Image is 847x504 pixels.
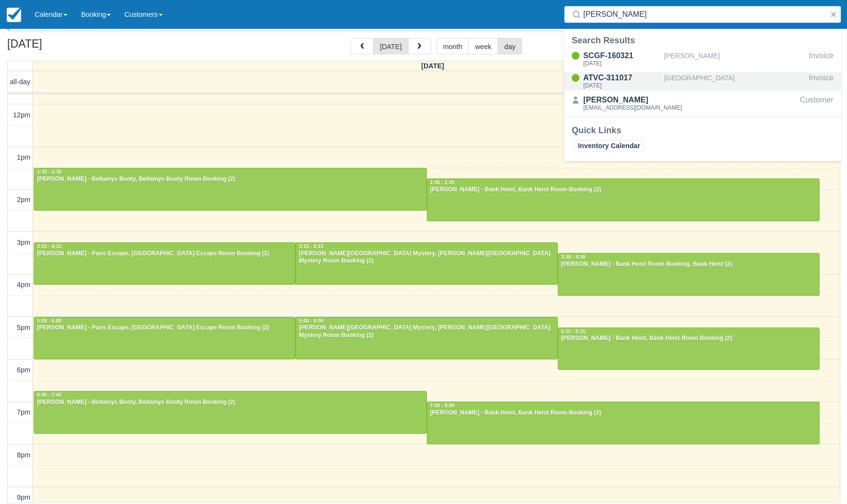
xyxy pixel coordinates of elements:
[564,72,841,90] a: ATVC-311017[DATE][GEOGRAPHIC_DATA]Invoice
[558,328,820,370] a: 5:15 - 6:15[PERSON_NAME] - Bank Heist, Bank Heist Room Booking (2)
[17,239,30,246] span: 3pm
[17,408,30,416] span: 7pm
[561,254,586,260] span: 3:30 - 4:30
[17,493,30,501] span: 9pm
[583,72,660,84] div: ATVC-311017
[664,50,805,68] div: [PERSON_NAME]
[295,242,557,285] a: 3:15 - 4:15[PERSON_NAME][GEOGRAPHIC_DATA] Mystery, [PERSON_NAME][GEOGRAPHIC_DATA] Mystery Room Bo...
[17,324,30,331] span: 5pm
[427,178,820,221] a: 1:45 - 2:45[PERSON_NAME] - Bank Heist, Bank Heist Room Booking (2)
[298,250,554,265] div: [PERSON_NAME][GEOGRAPHIC_DATA] Mystery, [PERSON_NAME][GEOGRAPHIC_DATA] Mystery Room Booking (2)
[468,38,498,54] button: week
[583,6,826,23] input: Search ( / )
[17,281,30,289] span: 4pm
[809,50,834,68] div: Invoice
[37,250,293,258] div: [PERSON_NAME] - Paris Escape, [GEOGRAPHIC_DATA] Escape Room Booking (2)
[564,94,841,113] a: [PERSON_NAME][EMAIL_ADDRESS][DOMAIN_NAME]Customer
[436,38,469,54] button: month
[572,125,834,136] div: Quick Links
[34,317,295,359] a: 5:00 - 6:00[PERSON_NAME] - Paris Escape, [GEOGRAPHIC_DATA] Escape Room Booking (2)
[800,94,834,113] div: Customer
[574,140,644,151] a: Inventory Calendar
[17,451,30,459] span: 8pm
[7,38,129,56] h2: [DATE]
[561,261,817,268] div: [PERSON_NAME] - Bank Heist Room Booking, Bank Heist (2)
[561,329,586,334] span: 5:15 - 6:15
[299,318,323,324] span: 5:00 - 6:00
[664,72,805,90] div: [GEOGRAPHIC_DATA]
[583,50,660,62] div: SCGF-160321
[295,317,557,359] a: 5:00 - 6:00[PERSON_NAME][GEOGRAPHIC_DATA] Mystery, [PERSON_NAME][GEOGRAPHIC_DATA] Mystery Room Bo...
[37,399,424,406] div: [PERSON_NAME] - Bellamys Booty, Bellamys Booty Room Booking (2)
[34,168,427,210] a: 1:30 - 2:30[PERSON_NAME] - Bellamys Booty, Bellamys Booty Room Booking (2)
[37,176,424,183] div: [PERSON_NAME] - Bellamys Booty, Bellamys Booty Room Booking (2)
[7,8,21,22] img: checkfront-main-nav-mini-logo.png
[583,105,682,111] div: [EMAIL_ADDRESS][DOMAIN_NAME]
[299,244,323,249] span: 3:15 - 4:15
[583,61,660,66] div: [DATE]
[37,392,62,398] span: 6:45 - 7:45
[37,324,293,332] div: [PERSON_NAME] - Paris Escape, [GEOGRAPHIC_DATA] Escape Room Booking (2)
[430,409,817,417] div: [PERSON_NAME] - Bank Heist, Bank Heist Room Booking (2)
[498,38,522,54] button: day
[298,324,554,340] div: [PERSON_NAME][GEOGRAPHIC_DATA] Mystery, [PERSON_NAME][GEOGRAPHIC_DATA] Mystery Room Booking (2)
[809,72,834,90] div: Invoice
[430,186,817,194] div: [PERSON_NAME] - Bank Heist, Bank Heist Room Booking (2)
[37,169,62,175] span: 1:30 - 2:30
[572,35,834,46] div: Search Results
[430,403,455,408] span: 7:00 - 8:00
[564,50,841,68] a: SCGF-160321[DATE][PERSON_NAME]Invoice
[421,62,444,70] span: [DATE]
[13,111,30,119] span: 12pm
[561,335,817,342] div: [PERSON_NAME] - Bank Heist, Bank Heist Room Booking (2)
[34,242,295,285] a: 3:15 - 4:15[PERSON_NAME] - Paris Escape, [GEOGRAPHIC_DATA] Escape Room Booking (2)
[373,38,408,54] button: [DATE]
[558,253,820,295] a: 3:30 - 4:30[PERSON_NAME] - Bank Heist Room Booking, Bank Heist (2)
[583,94,682,106] div: [PERSON_NAME]
[17,153,30,161] span: 1pm
[430,180,455,185] span: 1:45 - 2:45
[34,391,427,433] a: 6:45 - 7:45[PERSON_NAME] - Bellamys Booty, Bellamys Booty Room Booking (2)
[583,83,660,88] div: [DATE]
[427,402,820,444] a: 7:00 - 8:00[PERSON_NAME] - Bank Heist, Bank Heist Room Booking (2)
[37,244,62,249] span: 3:15 - 4:15
[10,78,30,86] span: all-day
[37,318,62,324] span: 5:00 - 6:00
[17,196,30,203] span: 2pm
[17,366,30,374] span: 6pm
